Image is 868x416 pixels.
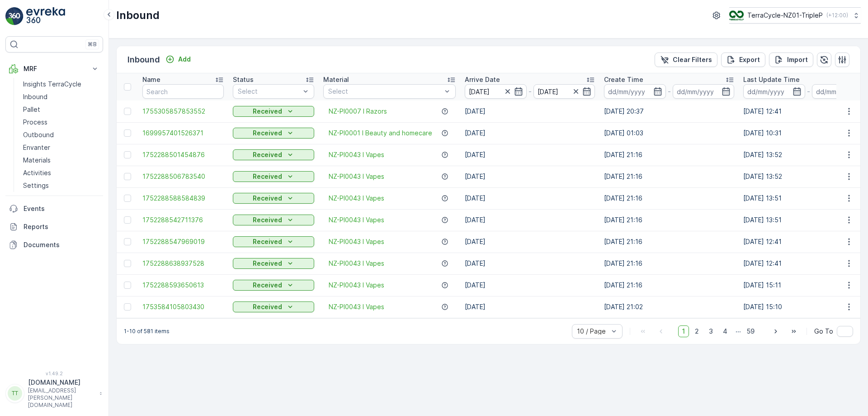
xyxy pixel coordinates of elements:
p: [EMAIL_ADDRESS][PERSON_NAME][DOMAIN_NAME] [28,387,95,409]
a: Envanter [19,141,103,154]
span: 1 [678,325,689,337]
button: Received [233,280,314,291]
td: [DATE] 20:37 [599,100,739,122]
p: Events [24,204,99,213]
div: Toggle Row Selected [124,151,131,158]
td: [DATE] 21:16 [599,274,739,296]
td: [DATE] 21:02 [599,296,739,318]
button: TT[DOMAIN_NAME][EMAIL_ADDRESS][PERSON_NAME][DOMAIN_NAME] [5,378,103,409]
div: TT [8,386,22,401]
a: Materials [19,154,103,167]
p: Received [253,302,282,311]
td: [DATE] [460,122,599,144]
td: [DATE] [460,253,599,274]
a: 1752288542711376 [142,215,224,225]
button: Received [233,258,314,269]
p: ... [736,325,741,337]
p: Status [233,75,254,84]
p: Received [253,281,282,290]
p: Insights TerraCycle [23,80,81,89]
a: Inbound [19,91,103,103]
p: ⌘B [88,41,97,48]
td: [DATE] 21:16 [599,231,739,253]
button: Received [233,128,314,139]
button: TerraCycle-NZ01-TripleP(+12:00) [729,7,861,24]
td: [DATE] 21:16 [599,187,739,209]
button: Add [162,54,194,65]
div: Toggle Row Selected [124,303,131,311]
a: 1752288506783540 [142,172,224,181]
p: Materials [23,156,51,165]
p: - [668,86,671,97]
img: logo [5,7,24,25]
td: [DATE] [460,144,599,166]
input: dd/mm/yyyy [465,84,527,99]
p: Clear Filters [673,55,712,64]
p: Import [787,55,808,64]
button: Received [233,149,314,160]
p: Inbound [127,53,160,66]
td: [DATE] 21:16 [599,166,739,187]
a: Activities [19,167,103,179]
p: Export [739,55,760,64]
button: Received [233,106,314,117]
a: NZ-PI0043 I Vapes [329,302,384,311]
a: 1752288547969019 [142,237,224,246]
button: Received [233,193,314,204]
a: NZ-PI0043 I Vapes [329,194,384,203]
a: 1752288501454876 [142,150,224,159]
div: Toggle Row Selected [124,108,131,115]
td: [DATE] [460,187,599,209]
span: 59 [743,325,759,337]
a: NZ-PI0043 I Vapes [329,259,384,268]
span: 1752288593650613 [142,281,224,290]
p: Received [253,172,282,181]
td: [DATE] [460,209,599,231]
a: NZ-PI0043 I Vapes [329,150,384,159]
span: 2 [691,325,703,337]
p: [DOMAIN_NAME] [28,378,95,387]
span: 4 [719,325,731,337]
a: Documents [5,236,103,254]
span: NZ-PI0001 I Beauty and homecare [329,129,432,138]
p: Reports [24,222,99,231]
p: Received [253,194,282,203]
p: Received [253,237,282,246]
p: 1-10 of 581 items [124,328,170,335]
a: Settings [19,179,103,192]
p: Settings [23,181,49,190]
div: Toggle Row Selected [124,129,131,137]
a: NZ-PI0043 I Vapes [329,237,384,246]
a: NZ-PI0043 I Vapes [329,172,384,181]
button: MRF [5,60,103,78]
p: Select [328,87,442,96]
p: Add [178,55,191,64]
td: [DATE] [460,274,599,296]
p: Name [142,75,160,84]
img: TC_7kpGtVS.png [729,10,744,20]
a: 1753584105803430 [142,302,224,311]
td: [DATE] 21:16 [599,209,739,231]
button: Received [233,215,314,225]
a: Insights TerraCycle [19,78,103,91]
span: NZ-PI0043 I Vapes [329,281,384,290]
div: Toggle Row Selected [124,216,131,224]
button: Received [233,301,314,312]
span: Go To [814,327,833,336]
div: Toggle Row Selected [124,238,131,245]
span: 3 [705,325,717,337]
a: 1752288588584839 [142,194,224,203]
td: [DATE] [460,166,599,187]
a: 1699957401526371 [142,129,224,138]
a: NZ-PI0043 I Vapes [329,215,384,225]
p: Received [253,107,282,116]
p: Documents [24,240,99,249]
p: ( +12:00 ) [826,12,848,19]
a: Process [19,116,103,129]
p: Received [253,150,282,159]
button: Received [233,171,314,182]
